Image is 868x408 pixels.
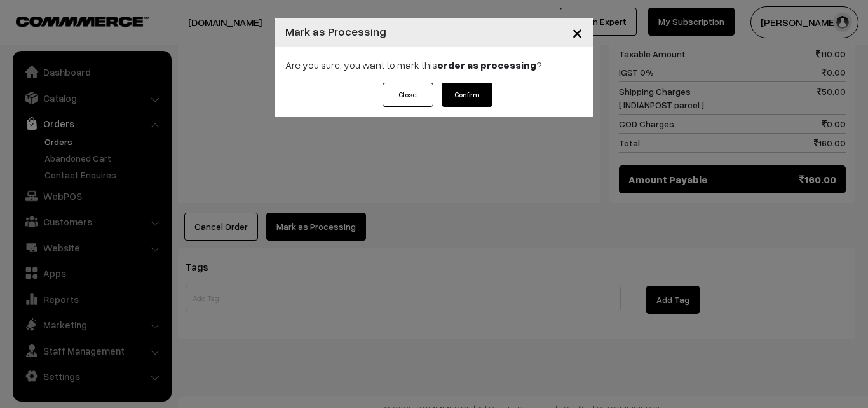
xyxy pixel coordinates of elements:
button: Confirm [442,83,492,107]
button: Close [383,83,433,107]
span: × [572,20,583,44]
h4: Mark as Processing [285,23,386,40]
button: Close [562,13,593,52]
strong: order as processing [437,59,536,71]
div: Are you sure, you want to mark this ? [275,47,593,83]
